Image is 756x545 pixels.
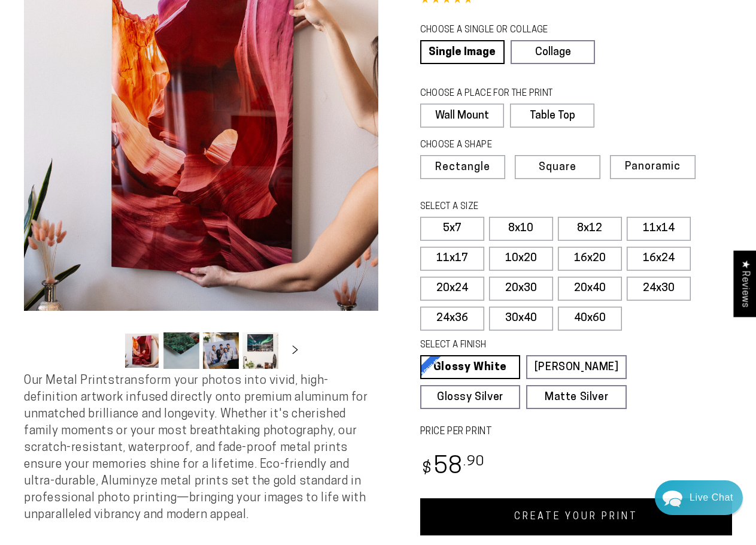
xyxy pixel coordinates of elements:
label: PRICE PER PRINT [420,425,733,439]
label: 20x24 [420,277,484,301]
label: 20x40 [558,277,622,301]
button: Load image 4 in gallery view [242,332,278,369]
label: Wall Mount [420,104,505,128]
a: [PERSON_NAME] [526,355,627,379]
sup: .90 [463,455,485,469]
label: 30x40 [489,307,553,331]
button: Load image 1 in gallery view [124,332,160,369]
label: 8x12 [558,217,622,241]
button: Slide left [94,338,120,364]
span: $ [422,461,432,477]
legend: SELECT A FINISH [420,339,603,352]
label: 11x14 [627,217,691,241]
label: Table Top [510,104,594,128]
a: Glossy Silver [420,385,521,409]
label: 16x20 [558,247,622,271]
label: 40x60 [558,307,622,331]
a: Matte Silver [526,385,627,409]
label: 8x10 [489,217,553,241]
label: 24x30 [627,277,691,301]
label: 11x17 [420,247,484,271]
label: 10x20 [489,247,553,271]
a: CREATE YOUR PRINT [420,498,733,535]
legend: CHOOSE A SINGLE OR COLLAGE [420,24,584,37]
a: Single Image [420,40,505,64]
div: Click to open Judge.me floating reviews tab [733,250,756,317]
span: Rectangle [435,162,490,173]
label: 5x7 [420,217,484,241]
legend: CHOOSE A SHAPE [420,139,585,152]
a: Glossy White [420,355,521,379]
button: Slide right [282,338,308,364]
bdi: 58 [420,456,485,479]
label: 24x36 [420,307,484,331]
label: 16x24 [627,247,691,271]
div: Chat widget toggle [655,480,743,515]
div: Contact Us Directly [690,480,733,515]
span: Our Metal Prints transform your photos into vivid, high-definition artwork infused directly onto ... [24,375,368,521]
span: Panoramic [625,161,681,172]
button: Load image 3 in gallery view [203,332,239,369]
span: Square [539,162,576,173]
a: Collage [511,40,595,64]
legend: CHOOSE A PLACE FOR THE PRINT [420,87,584,101]
button: Load image 2 in gallery view [163,332,199,369]
legend: SELECT A SIZE [420,201,603,214]
label: 20x30 [489,277,553,301]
